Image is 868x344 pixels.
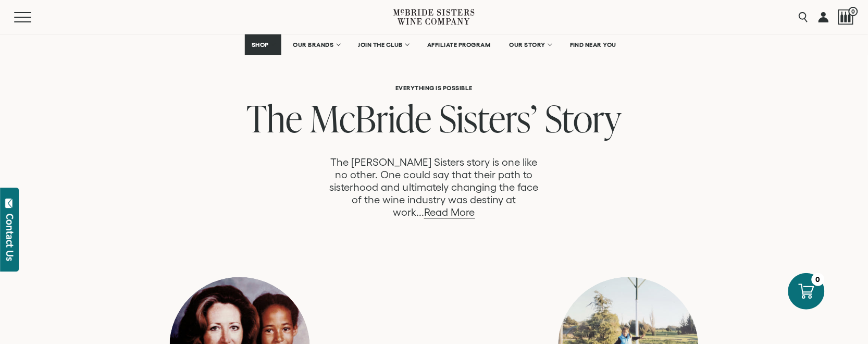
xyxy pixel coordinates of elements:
span: OUR BRANDS [293,41,334,48]
a: OUR STORY [503,34,559,55]
span: SHOP [252,41,269,48]
span: McBride [310,93,431,144]
span: AFFILIATE PROGRAM [427,41,491,48]
span: Story [545,93,622,144]
a: OUR BRANDS [287,34,346,55]
a: AFFILIATE PROGRAM [420,34,498,55]
span: JOIN THE CLUB [358,41,403,48]
div: 0 [812,273,825,286]
h6: Everything is Possible [93,85,775,92]
button: Mobile Menu Trigger [14,12,52,22]
span: OUR STORY [510,41,546,48]
a: FIND NEAR YOU [563,34,624,55]
span: 0 [849,7,858,16]
a: JOIN THE CLUB [352,34,416,55]
a: SHOP [245,34,281,55]
div: Contact Us [5,214,15,261]
span: Sisters’ [439,93,537,144]
span: The [246,93,302,144]
span: FIND NEAR YOU [570,41,617,48]
a: Read More [424,207,475,219]
p: The [PERSON_NAME] Sisters story is one like no other. One could say that their path to sisterhood... [326,156,542,219]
